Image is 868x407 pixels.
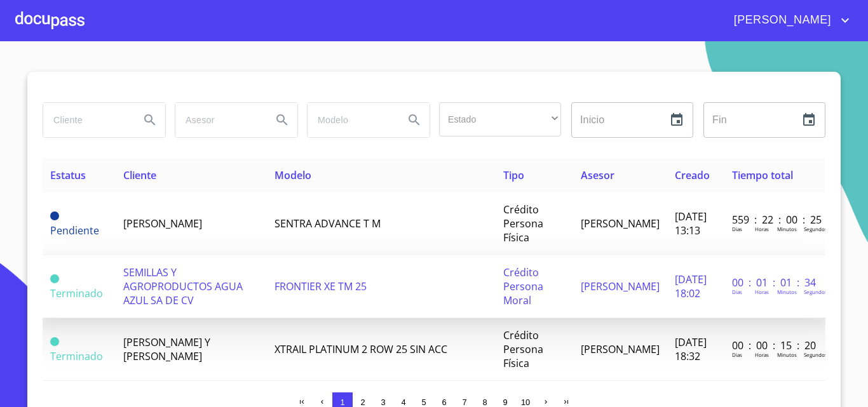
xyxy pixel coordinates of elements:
span: Terminado [50,286,103,300]
button: Search [135,105,165,135]
span: SEMILLAS Y AGROPRODUCTOS AGUA AZUL SA DE CV [123,265,243,307]
span: Crédito Persona Moral [503,265,543,307]
span: [DATE] 18:02 [675,272,707,300]
p: Segundos [804,351,827,358]
p: Segundos [804,288,827,295]
span: Pendiente [50,224,99,237]
span: Crédito Persona Física [503,328,543,370]
p: Minutos [777,288,797,295]
div: ​ [439,102,561,137]
span: [PERSON_NAME] [724,10,837,30]
p: Horas [755,225,769,232]
span: [PERSON_NAME] [581,217,660,230]
span: 3 [381,397,385,407]
p: Segundos [804,225,827,232]
span: Pendiente [50,211,59,220]
span: [PERSON_NAME] [123,217,202,230]
span: 4 [401,397,405,407]
p: Minutos [777,225,797,232]
span: Terminado [50,274,59,283]
span: [DATE] 13:13 [675,210,707,237]
span: FRONTIER XE TM 25 [275,279,367,293]
p: Dias [732,351,742,358]
span: Terminado [50,349,103,363]
p: 00 : 00 : 15 : 20 [732,338,818,352]
span: 10 [521,397,530,407]
p: Horas [755,288,769,295]
span: SENTRA ADVANCE T M [275,217,381,230]
span: [PERSON_NAME] Y [PERSON_NAME] [123,335,210,363]
span: [DATE] 18:32 [675,335,707,363]
span: XTRAIL PLATINUM 2 ROW 25 SIN ACC [275,342,447,356]
span: [PERSON_NAME] [581,342,660,356]
span: Asesor [581,168,614,182]
span: Creado [675,168,710,182]
button: Search [267,105,297,135]
button: account of current user [724,10,853,30]
span: 5 [421,397,426,407]
span: 2 [360,397,365,407]
span: Estatus [50,168,86,182]
span: 1 [340,397,344,407]
span: Tipo [503,168,524,182]
span: 8 [482,397,487,407]
input: search [43,103,130,137]
input: search [308,103,394,137]
span: 9 [503,397,507,407]
p: Dias [732,225,742,232]
span: Crédito Persona Física [503,203,543,244]
input: search [175,103,262,137]
span: 7 [462,397,466,407]
span: Tiempo total [732,168,793,182]
span: 6 [442,397,446,407]
p: Dias [732,288,742,295]
p: Minutos [777,351,797,358]
p: 559 : 22 : 00 : 25 [732,213,818,227]
p: 00 : 01 : 01 : 34 [732,276,818,290]
button: Search [399,105,430,135]
span: Cliente [123,168,156,182]
span: Modelo [275,168,311,182]
span: Terminado [50,337,59,346]
p: Horas [755,351,769,358]
span: [PERSON_NAME] [581,279,660,293]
